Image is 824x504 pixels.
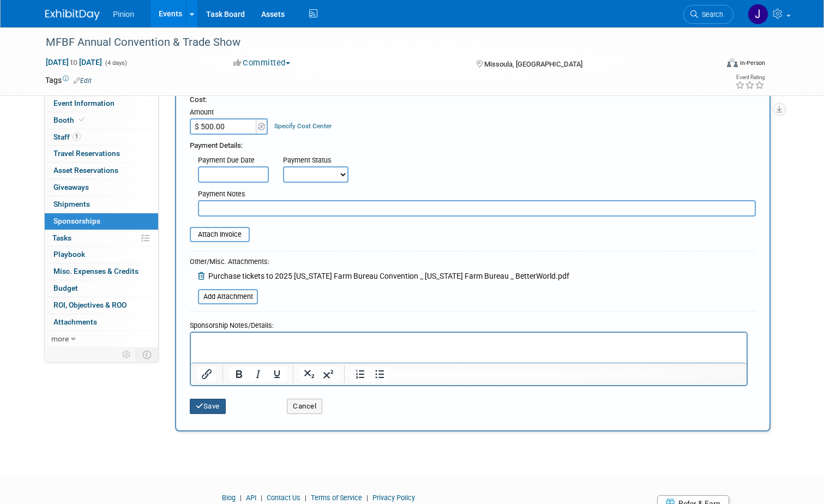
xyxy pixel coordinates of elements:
[117,347,136,362] td: Personalize Event Tab Strip
[190,257,569,269] div: Other/Misc. Attachments:
[283,155,356,166] div: Payment Status
[45,9,100,20] img: ExhibitDay
[237,494,244,502] span: |
[53,149,120,158] span: Travel Reservations
[191,333,747,363] iframe: Rich Text Area
[104,59,127,67] span: (4 days)
[246,494,256,502] a: API
[319,367,338,382] button: Superscript
[53,183,89,191] span: Giveaways
[727,58,738,67] img: Format-Inperson.png
[222,494,236,502] a: Blog
[53,166,118,175] span: Asset Reservations
[302,494,309,502] span: |
[698,10,723,19] span: Search
[190,95,756,105] div: Cost:
[45,75,92,86] td: Tags
[136,347,159,362] td: Toggle Event Tabs
[274,122,332,130] a: Specify Cost Center
[300,367,318,382] button: Subscript
[45,297,158,314] a: ROI, Objectives & ROO
[45,163,158,179] a: Asset Reservations
[311,494,362,502] a: Terms of Service
[53,284,78,292] span: Budget
[53,133,81,141] span: Staff
[45,263,158,280] a: Misc. Expenses & Credits
[198,155,267,166] div: Payment Due Date
[190,107,269,118] div: Amount
[190,135,756,151] div: Payment Details:
[45,213,158,230] a: Sponsorships
[249,367,267,382] button: Italic
[748,4,768,25] img: Jennifer Plumisto
[197,367,216,382] button: Insert/edit link
[45,314,158,331] a: Attachments
[735,75,765,80] div: Event Rating
[51,334,69,343] span: more
[42,33,704,52] div: MFBF Annual Convention & Trade Show
[53,267,139,275] span: Misc. Expenses & Credits
[230,57,294,69] button: Committed
[659,57,765,73] div: Event Format
[287,399,322,414] button: Cancel
[208,272,569,280] span: Purchase tickets to 2025 [US_STATE] Farm Bureau Convention _ [US_STATE] Farm Bureau _ BetterWorld...
[79,117,85,123] i: Booth reservation complete
[45,112,158,129] a: Booth
[370,367,389,382] button: Bullet list
[364,494,371,502] span: |
[484,60,582,68] span: Missoula, [GEOGRAPHIC_DATA]
[190,399,226,414] button: Save
[739,59,765,67] div: In-Person
[73,133,81,141] span: 1
[53,99,115,107] span: Event Information
[45,95,158,112] a: Event Information
[113,10,134,19] span: Pinion
[53,250,85,259] span: Playbook
[45,331,158,347] a: more
[351,367,370,382] button: Numbered list
[372,494,415,502] a: Privacy Policy
[53,317,97,326] span: Attachments
[45,146,158,162] a: Travel Reservations
[53,301,127,309] span: ROI, Objectives & ROO
[45,280,158,297] a: Budget
[53,200,90,208] span: Shipments
[53,116,87,124] span: Booth
[53,217,100,225] span: Sponsorships
[683,5,733,24] a: Search
[45,247,158,263] a: Playbook
[45,230,158,247] a: Tasks
[45,179,158,196] a: Giveaways
[230,367,248,382] button: Bold
[267,494,300,502] a: Contact Us
[45,196,158,213] a: Shipments
[52,233,71,242] span: Tasks
[198,189,756,200] div: Payment Notes
[268,367,286,382] button: Underline
[190,316,748,332] div: Sponsorship Notes/Details:
[258,494,265,502] span: |
[45,129,158,146] a: Staff1
[74,77,92,85] a: Edit
[69,58,79,67] span: to
[45,57,103,67] span: [DATE] [DATE]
